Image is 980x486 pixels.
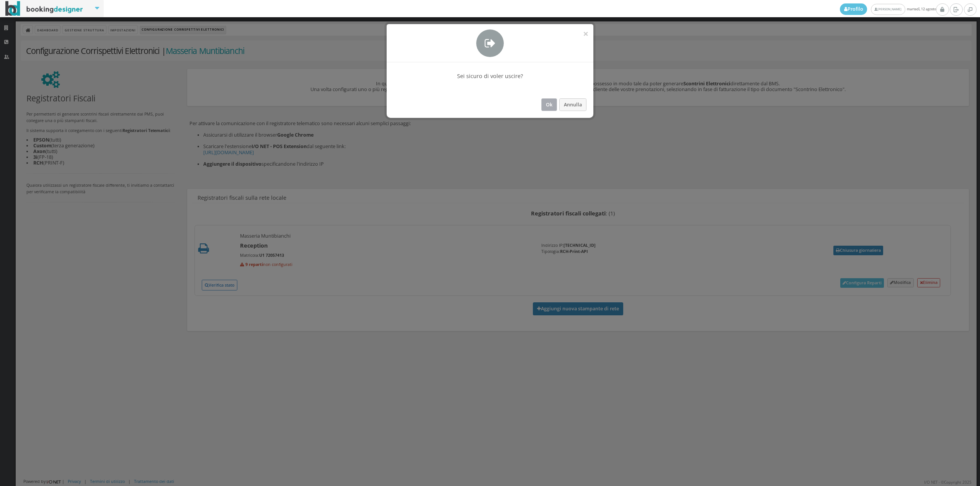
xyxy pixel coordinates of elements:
h4: Sei sicuro di voler uscire? [394,73,586,79]
button: Ok [541,98,557,111]
a: Profilo [840,3,867,15]
span: martedì, 12 agosto [840,3,936,15]
img: BookingDesigner.com [5,1,83,16]
button: × [583,29,588,38]
button: Annulla [559,98,586,111]
a: [PERSON_NAME] [871,4,905,15]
